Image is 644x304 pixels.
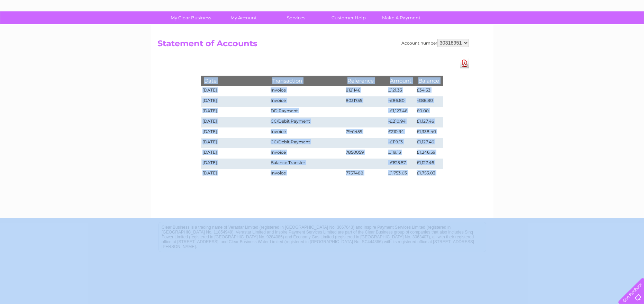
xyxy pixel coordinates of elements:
[344,76,387,86] th: Reference
[415,107,443,117] td: £0.00
[269,86,344,96] td: Invoice
[373,11,430,24] a: Make A Payment
[201,148,269,159] td: [DATE]
[269,138,344,148] td: CC/Debit Payment
[387,127,415,138] td: £210.94
[201,107,269,117] td: [DATE]
[157,39,469,52] h2: Statement of Accounts
[320,11,377,24] a: Customer Help
[598,29,615,35] a: Contact
[415,76,443,86] th: Balance
[387,107,415,117] td: -£1,127.46
[387,148,415,159] td: £119.13
[522,29,535,35] a: Water
[201,169,269,179] td: [DATE]
[215,11,272,24] a: My Account
[387,138,415,148] td: -£119.13
[201,76,269,86] th: Date
[415,86,443,96] td: £34.53
[621,29,637,35] a: Log out
[201,127,269,138] td: [DATE]
[387,117,415,127] td: -£210.94
[559,29,580,35] a: Telecoms
[415,169,443,179] td: £1,753.03
[387,86,415,96] td: £121.33
[344,96,387,107] td: 8031755
[387,169,415,179] td: £1,753.03
[344,127,387,138] td: 7941459
[387,96,415,107] td: -£86.80
[401,39,469,47] div: Account number
[415,127,443,138] td: £1,338.40
[269,117,344,127] td: CC/Debit Payment
[269,107,344,117] td: DD Payment
[267,11,325,24] a: Services
[269,96,344,107] td: Invoice
[344,169,387,179] td: 7757488
[415,117,443,127] td: £1,127.46
[201,159,269,169] td: [DATE]
[201,86,269,96] td: [DATE]
[269,76,344,86] th: Transaction
[415,96,443,107] td: -£86.80
[269,148,344,159] td: Invoice
[344,148,387,159] td: 7850059
[415,148,443,159] td: £1,246.59
[201,117,269,127] td: [DATE]
[269,159,344,169] td: Balance Transfer
[159,4,486,34] div: Clear Business is a trading name of Verastar Limited (registered in [GEOGRAPHIC_DATA] No. 3667643...
[162,11,219,24] a: My Clear Business
[387,76,415,86] th: Amount
[539,29,555,35] a: Energy
[415,138,443,148] td: £1,127.46
[460,58,469,68] a: Download Pdf
[344,86,387,96] td: 8121146
[269,169,344,179] td: Invoice
[201,138,269,148] td: [DATE]
[514,3,561,12] a: 0333 014 3131
[415,159,443,169] td: £1,127.46
[22,18,58,39] img: logo.png
[387,159,415,169] td: -£625.57
[269,127,344,138] td: Invoice
[201,96,269,107] td: [DATE]
[584,29,594,35] a: Blog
